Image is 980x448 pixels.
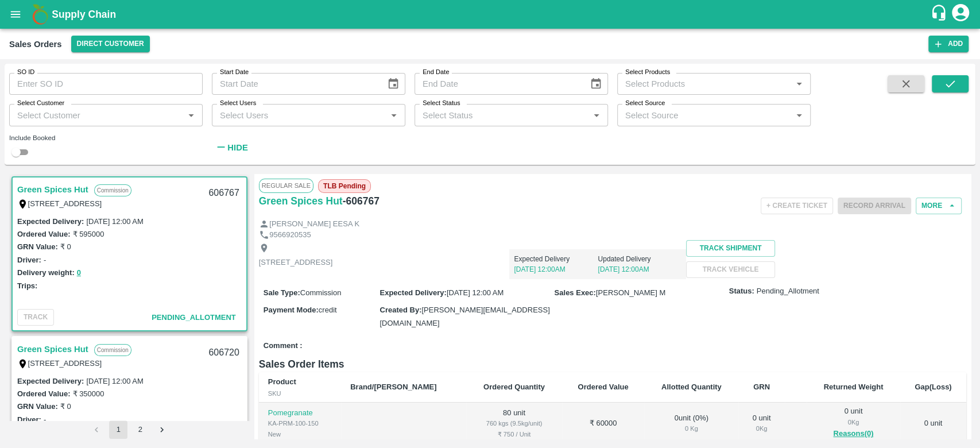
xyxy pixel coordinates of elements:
[423,68,449,77] label: End Date
[950,2,971,26] div: account of current user
[72,389,104,398] label: ₹ 350000
[386,108,401,123] button: Open
[17,230,70,238] label: Ordered Value:
[259,193,343,209] a: Green Spices Hut
[269,219,359,230] p: [PERSON_NAME] EESA K
[86,217,143,226] label: [DATE] 12:00 AM
[747,413,776,434] div: 0 unit
[202,339,246,366] div: 606720
[86,377,143,385] label: [DATE] 12:00 AM
[483,383,545,391] b: Ordered Quantity
[131,420,149,439] button: Go to page 2
[268,377,296,386] b: Product
[621,76,788,91] input: Select Products
[9,133,203,143] div: Include Booked
[215,107,383,122] input: Select Users
[415,73,580,95] input: End Date
[17,389,70,398] label: Ordered Value:
[598,264,681,275] p: [DATE] 12:00AM
[9,73,203,95] input: Enter SO ID
[52,6,930,22] a: Supply Chain
[17,242,58,251] label: GRN Value:
[44,415,46,424] label: -
[17,99,64,108] label: Select Customer
[17,268,75,277] label: Delivery weight:
[227,143,247,152] strong: Hide
[17,342,88,357] a: Green Spices Hut
[514,264,598,275] p: [DATE] 12:00AM
[838,200,911,210] span: Please dispatch the trip before ending
[109,420,127,439] button: page 1
[747,423,776,434] div: 0 Kg
[928,36,969,52] button: Add
[17,281,37,290] label: Trips:
[792,76,807,91] button: Open
[94,184,131,196] p: Commission
[17,68,34,77] label: SO ID
[343,193,379,209] h6: - 606767
[259,179,313,192] span: Regular Sale
[86,420,173,439] nav: pagination navigation
[152,313,236,322] span: Pending_Allotment
[475,429,552,439] div: ₹ 750 / Unit
[184,108,199,123] button: Open
[930,4,950,25] div: customer-support
[17,217,84,226] label: Expected Delivery :
[212,73,378,95] input: Start Date
[13,107,180,122] input: Select Customer
[379,306,421,314] label: Created By :
[264,288,300,297] label: Sale Type :
[418,107,586,122] input: Select Status
[220,68,249,77] label: Start Date
[555,288,596,297] label: Sales Exec :
[17,377,84,385] label: Expected Delivery :
[816,406,891,441] div: 0 unit
[792,108,807,123] button: Open
[268,388,332,399] div: SKU
[94,344,131,356] p: Commission
[60,402,71,411] label: ₹ 0
[915,383,951,391] b: Gap(Loss)
[268,408,332,419] p: Pomegranate
[562,403,645,445] td: ₹ 60000
[621,107,788,122] input: Select Source
[318,179,371,193] span: TLB Pending
[475,418,552,428] div: 760 kgs (9.5kg/unit)
[466,403,561,445] td: 80 unit
[28,199,102,208] label: [STREET_ADDRESS]
[596,288,665,297] span: [PERSON_NAME] M
[350,383,436,391] b: Brand/[PERSON_NAME]
[269,230,311,241] p: 9566920535
[17,415,41,424] label: Driver:
[661,383,722,391] b: Allotted Quantity
[17,182,88,197] a: Green Spices Hut
[28,359,102,368] label: [STREET_ADDRESS]
[816,427,891,441] button: Reasons(0)
[585,73,607,95] button: Choose date
[17,256,41,264] label: Driver:
[598,254,681,264] p: Updated Delivery
[9,37,62,52] div: Sales Orders
[72,230,104,238] label: ₹ 595000
[589,108,604,123] button: Open
[824,383,884,391] b: Returned Weight
[916,198,962,214] button: More
[264,341,303,352] label: Comment :
[153,420,171,439] button: Go to next page
[268,429,332,439] div: New
[382,73,404,95] button: Choose date
[52,9,116,20] b: Supply Chain
[686,240,774,257] button: Track Shipment
[900,403,966,445] td: 0 unit
[816,417,891,427] div: 0 Kg
[71,36,150,52] button: Select DC
[212,138,251,157] button: Hide
[447,288,503,297] span: [DATE] 12:00 AM
[77,267,81,280] button: 0
[379,306,549,327] span: [PERSON_NAME][EMAIL_ADDRESS][DOMAIN_NAME]
[653,413,729,434] div: 0 unit ( 0 %)
[264,306,319,314] label: Payment Mode :
[2,1,29,28] button: open drawer
[625,99,665,108] label: Select Source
